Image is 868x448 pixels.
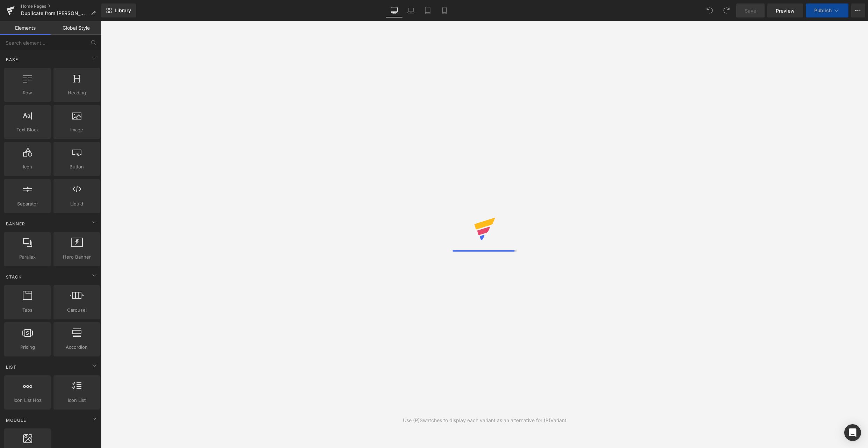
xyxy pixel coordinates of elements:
[806,3,848,17] button: Publish
[6,163,49,171] span: Icon
[5,56,19,63] span: Base
[851,3,865,17] button: More
[6,200,49,208] span: Separator
[101,3,136,17] a: New Library
[5,274,22,280] span: Stack
[56,200,98,208] span: Liquid
[719,3,733,17] button: Redo
[703,3,717,17] button: Undo
[844,424,861,441] div: Open Intercom Messenger
[56,253,98,261] span: Hero Banner
[56,126,98,133] span: Image
[6,397,49,404] span: Icon List Hoz
[6,344,49,351] span: Pricing
[386,3,403,17] a: Desktop
[776,7,795,14] span: Preview
[5,221,26,227] span: Banner
[6,306,49,314] span: Tabs
[56,397,98,404] span: Icon List
[403,3,419,17] a: Laptop
[56,163,98,171] span: Button
[6,253,49,261] span: Parallax
[403,417,566,424] div: Use (P)Swatches to display each variant as an alternative for (P)Variant
[51,21,101,35] a: Global Style
[56,344,98,351] span: Accordion
[814,8,832,13] span: Publish
[436,3,453,17] a: Mobile
[6,126,49,133] span: Text Block
[419,3,436,17] a: Tablet
[6,89,49,96] span: Row
[745,7,756,14] span: Save
[767,3,803,17] a: Preview
[56,306,98,314] span: Carousel
[21,10,88,16] span: Duplicate from [PERSON_NAME] Home
[5,364,17,370] span: List
[5,417,27,424] span: Module
[21,3,101,9] a: Home Pages
[115,7,131,14] span: Library
[56,89,98,96] span: Heading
